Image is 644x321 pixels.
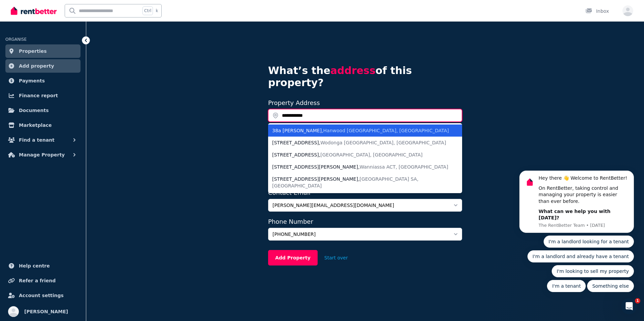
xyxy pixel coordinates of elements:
span: 1 [635,298,640,304]
span: [GEOGRAPHIC_DATA], [GEOGRAPHIC_DATA] [320,152,422,157]
a: Refer a friend [5,274,80,287]
a: Account settings [5,289,80,302]
a: Properties [5,44,80,58]
span: [PERSON_NAME][EMAIL_ADDRESS][DOMAIN_NAME] [272,202,448,209]
span: Help centre [19,262,50,270]
button: [PERSON_NAME][EMAIL_ADDRESS][DOMAIN_NAME] [268,199,462,212]
a: Help centre [5,259,80,273]
div: Inbox [585,8,609,14]
div: [STREET_ADDRESS] , [272,139,450,146]
span: [PHONE_NUMBER] [272,231,448,238]
div: [STREET_ADDRESS][PERSON_NAME] , [272,164,450,170]
span: [PERSON_NAME] [24,308,68,316]
div: [STREET_ADDRESS] , [272,151,450,158]
h4: What’s the of this property? [268,65,462,89]
label: Property Address [268,99,320,106]
label: Contact Email [268,188,462,198]
a: Finance report [5,89,80,102]
a: Documents [5,104,80,117]
span: Marketplace [19,121,52,129]
button: Find a tenant [5,133,80,147]
iframe: Intercom notifications message [509,111,644,303]
span: Finance report [19,92,58,100]
iframe: Intercom live chat [621,298,637,314]
span: address [330,65,376,76]
label: Phone Number [268,217,462,226]
span: Wanniassa ACT, [GEOGRAPHIC_DATA] [360,164,448,170]
span: Find a tenant [19,136,55,144]
div: [STREET_ADDRESS][PERSON_NAME] , [272,176,450,189]
button: [PHONE_NUMBER] [268,228,462,241]
button: Add Property [268,250,318,265]
span: Wodonga [GEOGRAPHIC_DATA], [GEOGRAPHIC_DATA] [320,140,446,145]
button: Manage Property [5,148,80,162]
div: 38a [PERSON_NAME] , [272,127,450,134]
span: Payments [19,77,45,85]
span: Documents [19,106,49,114]
button: Start over [318,250,355,265]
span: Add property [19,62,54,70]
img: RentBetter [11,6,57,16]
span: Account settings [19,291,64,299]
a: Payments [5,74,80,87]
span: Ctrl [142,6,153,15]
span: Hanwood [GEOGRAPHIC_DATA], [GEOGRAPHIC_DATA] [323,128,449,133]
span: ORGANISE [5,37,27,42]
span: Manage Property [19,151,65,159]
span: k [156,8,158,13]
span: Properties [19,47,47,55]
span: Refer a friend [19,277,56,285]
a: Marketplace [5,118,80,132]
a: Add property [5,59,80,73]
